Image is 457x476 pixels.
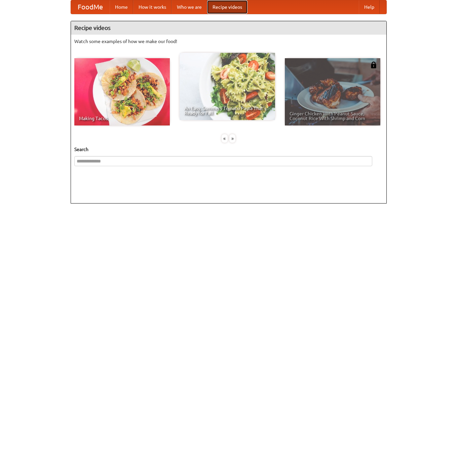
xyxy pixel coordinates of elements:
div: « [222,134,228,143]
a: Who we are [172,0,207,14]
a: Home [110,0,133,14]
a: How it works [133,0,172,14]
span: Making Tacos [79,116,165,121]
a: Help [359,0,380,14]
img: 483408.png [370,62,377,68]
span: An Easy, Summery Tomato Pasta That's Ready for Fall [184,106,270,115]
a: FoodMe [71,0,110,14]
p: Watch some examples of how we make our food! [74,38,383,45]
h5: Search [74,146,383,153]
div: » [229,134,235,143]
a: An Easy, Summery Tomato Pasta That's Ready for Fall [180,53,275,120]
h4: Recipe videos [71,21,386,35]
a: Recipe videos [207,0,247,14]
a: Making Tacos [74,58,170,125]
